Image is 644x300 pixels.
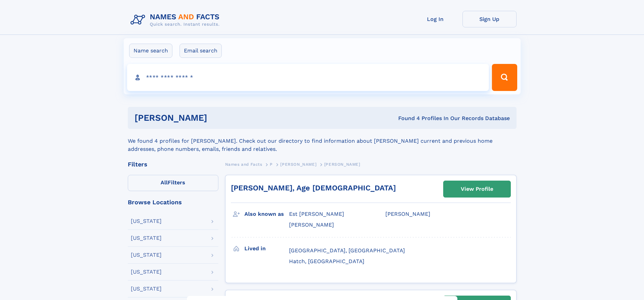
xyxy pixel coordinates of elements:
span: Hatch, [GEOGRAPHIC_DATA] [289,258,364,264]
img: Logo Names and Facts [128,11,225,29]
label: Name search [129,44,172,58]
a: Sign Up [462,11,517,27]
div: Found 4 Profiles In Our Records Database [303,115,510,122]
div: We found 4 profiles for [PERSON_NAME]. Check out our directory to find information about [PERSON_... [128,129,517,153]
span: [PERSON_NAME] [280,162,316,167]
span: P [270,162,273,167]
input: search input [127,64,489,91]
div: View Profile [461,181,493,197]
span: [PERSON_NAME] [289,222,334,228]
h3: Lived in [244,243,289,254]
span: Est [PERSON_NAME] [289,211,344,217]
label: Filters [128,175,218,191]
a: P [270,160,273,168]
button: Search Button [492,64,517,91]
div: [US_STATE] [131,218,162,224]
span: [PERSON_NAME] [324,162,360,167]
a: View Profile [444,181,510,197]
span: [PERSON_NAME] [385,211,430,217]
div: [US_STATE] [131,286,162,292]
div: [US_STATE] [131,235,162,241]
label: Email search [180,44,222,58]
div: Filters [128,161,218,167]
a: Log In [408,11,462,27]
h1: [PERSON_NAME] [135,114,303,122]
a: [PERSON_NAME], Age [DEMOGRAPHIC_DATA] [231,184,396,192]
a: [PERSON_NAME] [280,160,316,168]
span: [GEOGRAPHIC_DATA], [GEOGRAPHIC_DATA] [289,247,405,254]
div: Browse Locations [128,199,218,205]
h3: Also known as [244,208,289,220]
div: [US_STATE] [131,252,162,258]
span: All [161,179,168,186]
div: [US_STATE] [131,269,162,275]
a: Names and Facts [225,160,262,168]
